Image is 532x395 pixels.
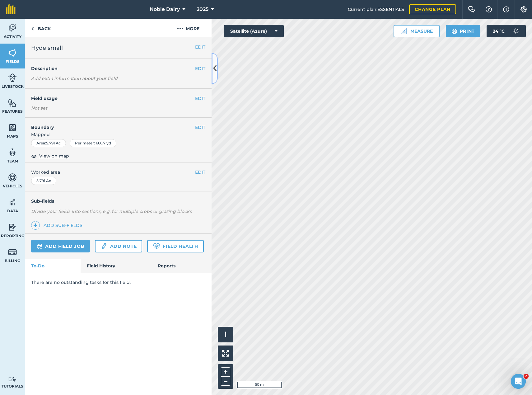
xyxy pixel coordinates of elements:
span: Noble Dairy [150,6,180,13]
img: svg+xml;base64,PHN2ZyB4bWxucz0iaHR0cDovL3d3dy53My5vcmcvMjAwMC9zdmciIHdpZHRoPSIxOSIgaGVpZ2h0PSIyNC... [451,27,457,35]
button: i [218,327,233,342]
a: Add note [95,240,142,252]
img: svg+xml;base64,PHN2ZyB4bWxucz0iaHR0cDovL3d3dy53My5vcmcvMjAwMC9zdmciIHdpZHRoPSIxNyIgaGVpZ2h0PSIxNy... [503,6,509,13]
img: svg+xml;base64,PD94bWwgdmVyc2lvbj0iMS4wIiBlbmNvZGluZz0idXRmLTgiPz4KPCEtLSBHZW5lcmF0b3I6IEFkb2JlIE... [8,148,17,157]
img: svg+xml;base64,PD94bWwgdmVyc2lvbj0iMS4wIiBlbmNvZGluZz0idXRmLTgiPz4KPCEtLSBHZW5lcmF0b3I6IEFkb2JlIE... [100,242,107,250]
button: Measure [394,25,440,37]
iframe: Intercom live chat [511,374,526,389]
span: Hyde small [31,44,63,52]
p: There are no outstanding tasks for this field. [31,279,205,286]
a: Add sub-fields [31,221,85,230]
button: EDIT [195,169,205,176]
img: svg+xml;base64,PD94bWwgdmVyc2lvbj0iMS4wIiBlbmNvZGluZz0idXRmLTgiPz4KPCEtLSBHZW5lcmF0b3I6IEFkb2JlIE... [8,173,17,182]
button: + [221,367,230,377]
img: fieldmargin Logo [6,4,16,14]
img: A question mark icon [485,6,492,12]
h4: Sub-fields [25,198,212,205]
span: Worked area [31,169,205,176]
img: svg+xml;base64,PHN2ZyB4bWxucz0iaHR0cDovL3d3dy53My5vcmcvMjAwMC9zdmciIHdpZHRoPSI1NiIgaGVpZ2h0PSI2MC... [8,48,17,58]
div: Perimeter : 666.7 yd [70,139,116,147]
img: A cog icon [520,6,527,12]
img: svg+xml;base64,PD94bWwgdmVyc2lvbj0iMS4wIiBlbmNvZGluZz0idXRmLTgiPz4KPCEtLSBHZW5lcmF0b3I6IEFkb2JlIE... [37,242,43,250]
button: Satellite (Azure) [224,25,284,37]
img: svg+xml;base64,PD94bWwgdmVyc2lvbj0iMS4wIiBlbmNvZGluZz0idXRmLTgiPz4KPCEtLSBHZW5lcmF0b3I6IEFkb2JlIE... [8,23,17,33]
a: Back [25,19,57,37]
button: EDIT [195,95,205,102]
div: 5.791 Ac [31,177,56,185]
a: To-Do [25,259,81,273]
img: svg+xml;base64,PD94bWwgdmVyc2lvbj0iMS4wIiBlbmNvZGluZz0idXRmLTgiPz4KPCEtLSBHZW5lcmF0b3I6IEFkb2JlIE... [8,376,17,382]
em: Add extra information about your field [31,76,118,81]
button: – [221,377,230,386]
em: Divide your fields into sections, e.g. for multiple crops or grazing blocks [31,209,192,214]
span: i [225,331,226,338]
span: 24 ° C [493,25,505,37]
a: Add field job [31,240,90,252]
img: svg+xml;base64,PHN2ZyB4bWxucz0iaHR0cDovL3d3dy53My5vcmcvMjAwMC9zdmciIHdpZHRoPSI1NiIgaGVpZ2h0PSI2MC... [8,98,17,107]
img: svg+xml;base64,PD94bWwgdmVyc2lvbj0iMS4wIiBlbmNvZGluZz0idXRmLTgiPz4KPCEtLSBHZW5lcmF0b3I6IEFkb2JlIE... [8,223,17,232]
img: svg+xml;base64,PHN2ZyB4bWxucz0iaHR0cDovL3d3dy53My5vcmcvMjAwMC9zdmciIHdpZHRoPSIyMCIgaGVpZ2h0PSIyNC... [177,25,183,32]
img: svg+xml;base64,PHN2ZyB4bWxucz0iaHR0cDovL3d3dy53My5vcmcvMjAwMC9zdmciIHdpZHRoPSI1NiIgaGVpZ2h0PSI2MC... [8,123,17,132]
span: View on map [39,153,69,159]
a: Field Health [147,240,203,252]
span: Mapped [25,131,212,138]
a: Field History [81,259,151,273]
img: svg+xml;base64,PHN2ZyB4bWxucz0iaHR0cDovL3d3dy53My5vcmcvMjAwMC9zdmciIHdpZHRoPSI5IiBoZWlnaHQ9IjI0Ii... [31,25,34,32]
h4: Field usage [31,95,195,102]
img: Four arrows, one pointing top left, one top right, one bottom right and the last bottom left [222,350,229,357]
button: EDIT [195,65,205,72]
img: svg+xml;base64,PD94bWwgdmVyc2lvbj0iMS4wIiBlbmNvZGluZz0idXRmLTgiPz4KPCEtLSBHZW5lcmF0b3I6IEFkb2JlIE... [8,73,17,82]
span: Current plan : ESSENTIALS [348,6,404,13]
img: svg+xml;base64,PD94bWwgdmVyc2lvbj0iMS4wIiBlbmNvZGluZz0idXRmLTgiPz4KPCEtLSBHZW5lcmF0b3I6IEFkb2JlIE... [8,247,17,257]
button: EDIT [195,44,205,50]
button: View on map [31,152,69,160]
div: Area : 5.791 Ac [31,139,66,147]
span: 2 [524,374,529,379]
img: svg+xml;base64,PHN2ZyB4bWxucz0iaHR0cDovL3d3dy53My5vcmcvMjAwMC9zdmciIHdpZHRoPSIxNCIgaGVpZ2h0PSIyNC... [33,222,38,229]
img: Two speech bubbles overlapping with the left bubble in the forefront [468,6,475,12]
button: Print [446,25,481,37]
h4: Boundary [25,118,195,131]
a: Reports [152,259,212,273]
div: Not set [31,105,205,111]
h4: Description [31,65,205,72]
img: svg+xml;base64,PHN2ZyB4bWxucz0iaHR0cDovL3d3dy53My5vcmcvMjAwMC9zdmciIHdpZHRoPSIxOCIgaGVpZ2h0PSIyNC... [31,152,37,160]
img: Ruler icon [400,28,407,34]
button: 24 °C [487,25,526,37]
button: EDIT [195,124,205,131]
button: More [165,19,212,37]
a: Change plan [409,4,456,14]
img: svg+xml;base64,PD94bWwgdmVyc2lvbj0iMS4wIiBlbmNvZGluZz0idXRmLTgiPz4KPCEtLSBHZW5lcmF0b3I6IEFkb2JlIE... [8,198,17,207]
span: 2025 [197,6,208,13]
img: svg+xml;base64,PD94bWwgdmVyc2lvbj0iMS4wIiBlbmNvZGluZz0idXRmLTgiPz4KPCEtLSBHZW5lcmF0b3I6IEFkb2JlIE... [510,25,522,37]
